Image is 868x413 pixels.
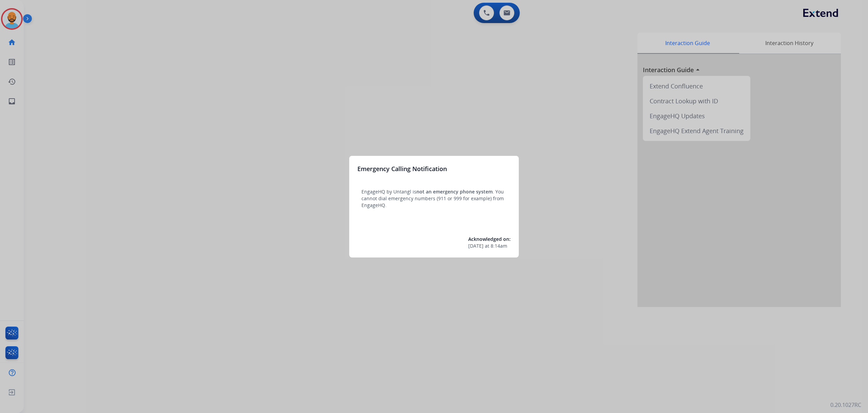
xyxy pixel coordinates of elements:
span: 8:14am [491,243,507,249]
div: at [468,243,511,249]
p: EngageHQ by Untangl is . You cannot dial emergency numbers (911 or 999 for example) from EngageHQ. [361,188,507,209]
h3: Emergency Calling Notification [357,164,447,173]
span: Acknowledged on: [468,236,511,242]
span: [DATE] [468,243,484,249]
span: not an emergency phone system [416,188,493,195]
p: 0.20.1027RC [830,401,861,409]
